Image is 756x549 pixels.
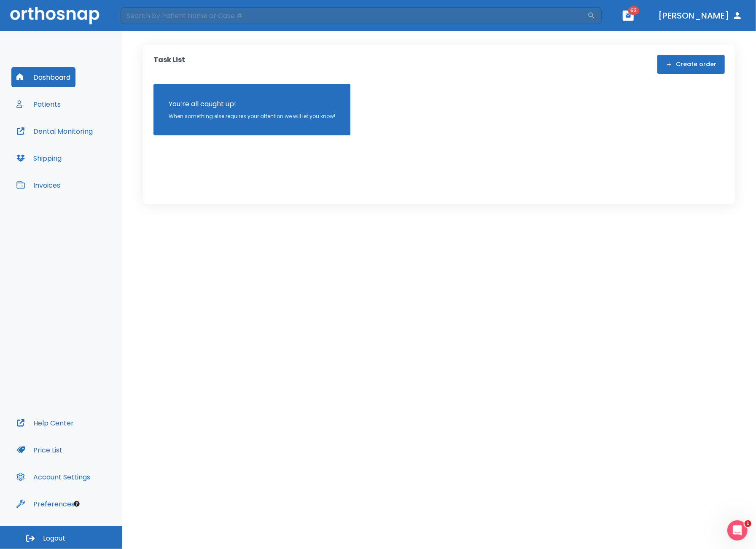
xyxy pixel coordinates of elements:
[11,175,65,195] button: Invoices
[745,520,751,527] span: 1
[11,94,66,114] button: Patients
[11,121,98,141] button: Dental Monitoring
[11,494,80,514] button: Preferences
[121,7,587,24] input: Search by Patient Name or Case #
[11,148,67,168] button: Shipping
[169,99,335,109] p: You’re all caught up!
[153,55,185,74] p: Task List
[11,67,75,87] button: Dashboard
[43,534,65,543] span: Logout
[10,7,100,24] img: Orthosnap
[11,440,67,460] button: Price List
[73,500,81,508] div: Tooltip anchor
[628,6,640,15] span: 63
[727,520,748,541] iframe: Intercom live chat
[11,467,95,487] button: Account Settings
[655,8,746,23] button: [PERSON_NAME]
[169,113,335,120] p: When something else requires your attention we will let you know!
[657,55,725,74] button: Create order
[11,413,79,433] button: Help Center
